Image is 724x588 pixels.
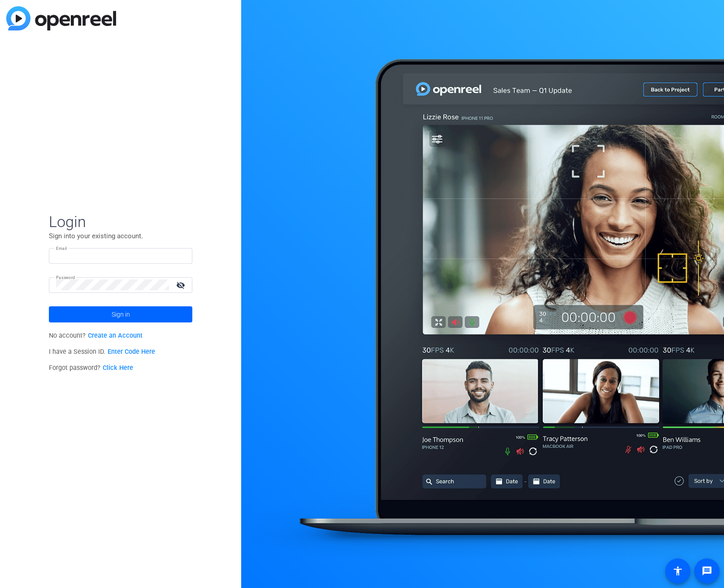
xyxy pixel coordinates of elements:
mat-label: Password [56,275,75,280]
span: Login [49,212,192,231]
span: I have a Session ID. [49,348,155,356]
mat-icon: accessibility [672,566,683,576]
img: blue-gradient.svg [6,6,116,30]
span: Forgot password? [49,364,133,372]
mat-icon: visibility_off [171,279,192,292]
a: Click Here [103,364,133,372]
a: Enter Code Here [108,348,155,356]
mat-icon: message [702,566,712,576]
span: No account? [49,332,143,339]
p: Sign into your existing account. [49,231,192,241]
mat-label: Email [56,246,67,251]
span: Sign in [112,303,130,326]
input: Enter Email Address [56,250,185,261]
button: Sign in [49,306,192,322]
a: Create an Account [88,332,143,339]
